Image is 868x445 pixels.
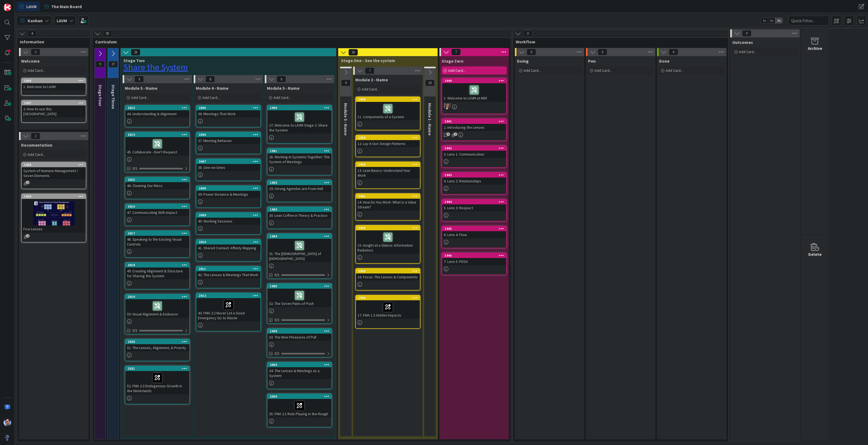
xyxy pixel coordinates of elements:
span: Kanban [28,17,43,24]
div: 2021 [128,367,189,370]
div: 201748. Speaking to the Existing Visual Controls [125,231,189,248]
div: 201041. Shared Context: Affinity Mapping [196,240,260,251]
a: 195811. Components of a System [355,96,420,130]
div: 2012 [199,294,260,298]
div: 2018 [128,263,189,267]
div: 38. One-on-Ones [196,164,260,171]
span: Add Card... [28,68,45,73]
div: 200940. Working Sessions [196,213,260,225]
div: 1942 [445,146,506,150]
a: The Main Board [42,2,85,11]
div: 1941 [442,119,506,124]
span: Add Card... [131,95,149,100]
a: 200334. The Lenses & Meetings as a System [267,362,332,389]
div: 2008 [199,186,260,190]
span: 0/1 [275,272,280,278]
div: 17. FMA 1:2 Hidden Impacts [356,300,420,319]
div: 1980 [270,106,331,110]
div: 198027. Welcome to LAVM Stage 2: Share the System [267,105,331,134]
a: 200839. Power Distance & Meetings [196,185,261,208]
div: 43. FMA 2:2 Never Let a Good Emergency Go to Waste [196,298,260,321]
div: 1936 [24,79,86,83]
a: 201950. Visual Alignment & Endeavor0/1 [125,294,190,334]
div: 1982 [267,180,331,185]
a: 19456. Lens 4: Flow [442,226,507,248]
span: 2 [26,234,30,238]
div: 1945 [445,227,506,231]
div: 11. Components of a System [356,102,420,120]
div: 196417. FMA 1:2 Hidden Impacts [356,295,420,319]
span: 0 [523,30,532,37]
span: 1x [761,18,768,23]
div: 2013 [128,106,189,110]
a: Share the System [123,62,188,73]
div: Five Lenses [22,225,86,233]
div: 1940 [442,78,506,83]
div: 1939 [22,194,86,199]
div: 2007 [196,159,260,164]
div: 1961 [356,194,420,199]
span: Information [20,39,84,44]
div: 1985 [267,284,331,289]
span: Stage Two [123,58,329,63]
div: 196215. Insight at a Glance: Information Radiators [356,225,420,254]
span: 3 [446,133,450,136]
div: 200536. Meetings That Work [196,105,260,117]
div: 1940 [445,79,506,83]
div: 6. Lens 4: Flow [442,231,506,238]
div: 200637. Meeting Behavior [196,132,260,144]
div: 46. Cleaning Our Mess [125,182,189,189]
span: 27 [108,61,118,67]
div: 19467. Lens 5: PDSA [442,253,506,265]
div: 2016 [125,204,189,209]
span: Documentation [21,142,52,148]
div: 198532. The Seven Pains of Push [267,284,331,307]
span: Welcome [21,58,40,64]
div: 1984 [267,234,331,239]
div: 2018 [125,263,189,267]
div: 1959 [358,136,420,140]
a: 196316. Focus: The Lenses & Components [355,268,420,291]
div: 19412. Introducing the Lenses [442,119,506,131]
span: 2x [768,18,775,23]
div: 196316. Focus: The Lenses & Components [356,269,420,280]
div: 201445. Collaborate - Don't Request [125,132,189,156]
span: 9 [341,80,350,86]
div: 3. Lens 1: Communication [442,151,506,158]
div: 1999 [267,329,331,334]
div: 33. The Nine Pleasures of Pull [267,334,331,341]
span: LAVM [26,3,37,10]
div: 200839. Power Distance & Meetings [196,186,260,198]
img: TD [444,103,451,110]
div: 52. FMA 2:3 Endogenous Growth in the Hinterlands [125,371,189,394]
div: 1980 [267,105,331,110]
div: 2004 [267,394,331,399]
div: 19401. Welcome to LAVM at MI5! [442,78,506,102]
div: 201243. FMA 2:2 Never Let a Good Emergency Go to Waste [196,293,260,321]
span: Add Card... [448,68,465,73]
div: 1936 [22,78,86,83]
div: 13. Lean Basics: Understand Your Work [356,167,420,179]
div: 51. The Lenses, Alignment, & Priority [125,344,189,351]
a: 198229. Strong Agendas are From Hell [267,180,332,202]
div: 2006 [196,132,260,137]
div: 19434. Lens 2: Relationships [442,173,506,185]
div: 1. Welcome to LAVM [22,83,86,90]
div: 201647. Communicating With Impact [125,204,189,216]
a: 19467. Lens 5: PDSA [442,253,507,275]
div: 45. Collaborate - Don't Request [125,137,189,156]
div: 2014 [125,132,189,137]
a: 19434. Lens 2: Relationships [442,172,507,195]
div: 37. Meeting Behavior [196,137,260,144]
div: 1963 [356,269,420,273]
span: 0/1 [275,317,280,323]
span: 0/1 [275,351,280,356]
span: 7 [365,67,374,74]
div: 2011 [196,266,260,271]
a: 201041. Shared Context: Affinity Mapping [196,239,261,262]
a: 201647. Communicating With Impact [125,204,190,226]
span: Curriculum [95,39,504,44]
div: 19423. Lens 1: Communication [442,146,506,158]
span: 2 [31,49,40,55]
a: 19361. Welcome to LAVM [21,78,86,96]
